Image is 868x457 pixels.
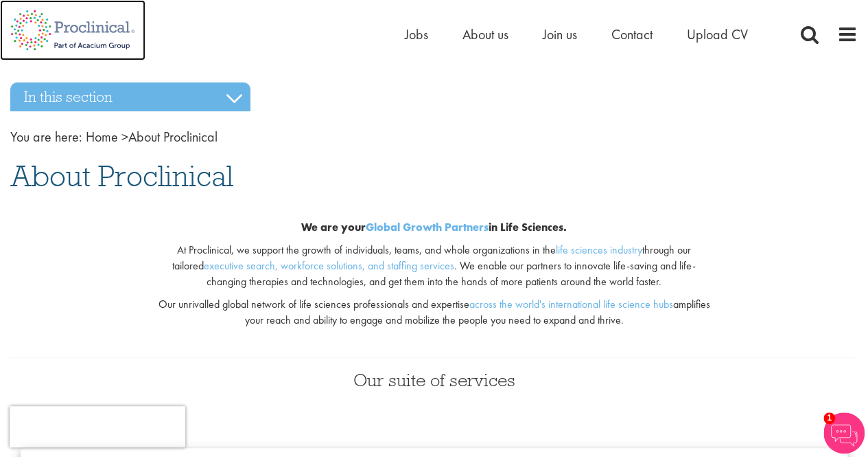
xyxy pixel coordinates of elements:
a: breadcrumb link to Home [86,128,118,146]
a: life sciences industry [556,243,642,257]
img: Chatbot [823,412,865,454]
span: 1 [823,412,835,424]
b: We are your in Life Sciences. [301,220,567,234]
a: executive search, workforce solutions, and staffing services [204,258,454,273]
span: About Proclinical [86,128,218,146]
a: About us [462,25,508,43]
a: Upload CV [687,25,748,43]
span: About Proclinical [10,157,233,194]
span: > [121,128,128,146]
a: across the world's international life science hubs [469,297,672,311]
h3: In this section [10,82,250,111]
a: Join us [543,25,577,43]
a: Contact [611,25,653,43]
span: You are here: [10,128,82,146]
iframe: reCAPTCHA [10,406,185,447]
a: Global Growth Partners [366,220,489,234]
p: Our unrivalled global network of life sciences professionals and expertise amplifies your reach a... [155,297,713,328]
a: Jobs [405,25,428,43]
h3: Our suite of services [10,371,858,389]
p: At Proclinical, we support the growth of individuals, teams, and whole organizations in the throu... [155,243,713,290]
